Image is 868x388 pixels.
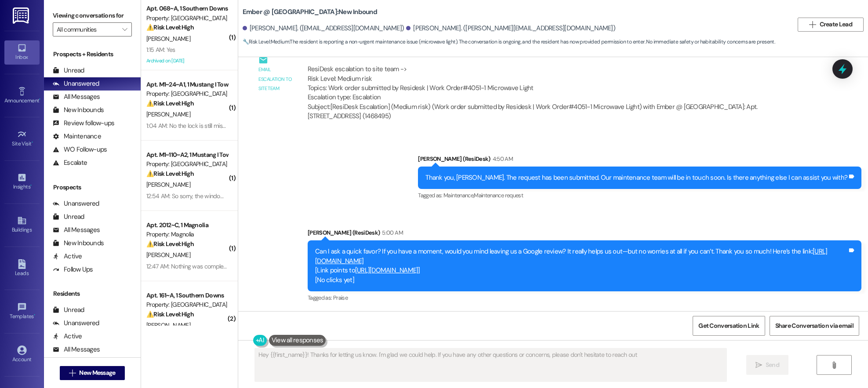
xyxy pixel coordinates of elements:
[146,170,194,178] strong: ⚠️ Risk Level: High
[380,228,403,237] div: 5:00 AM
[243,24,404,33] div: [PERSON_NAME]. ([EMAIL_ADDRESS][DOMAIN_NAME])
[53,145,107,154] div: WO Follow-ups
[53,212,84,221] div: Unread
[425,173,847,182] div: Thank you, [PERSON_NAME]. The request has been submitted. Our maintenance team will be in touch s...
[146,4,228,13] div: Apt. 068~A, 1 Southern Downs
[146,23,194,31] strong: ⚠️ Risk Level: High
[820,20,852,29] span: Create Lead
[53,252,82,261] div: Active
[53,119,114,128] div: Review follow-ups
[53,332,82,341] div: Active
[53,158,87,167] div: Escalate
[4,257,40,280] a: Leads
[146,89,228,98] div: Property: [GEOGRAPHIC_DATA]
[146,240,194,248] strong: ⚠️ Risk Level: High
[443,192,474,199] span: Maintenance ,
[146,99,194,107] strong: ⚠️ Risk Level: High
[53,9,132,22] label: Viewing conversations for
[255,348,726,381] textarea: Hey {{first_name}}! Thanks for letting us know. I'm glad we could help. If you
[4,127,40,151] a: Site Visit •
[308,102,798,121] div: Subject: [ResiDesk Escalation] (Medium risk) (Work order submitted by Residesk | Work Order#4051-...
[79,368,115,377] span: New Message
[315,247,847,285] div: Can I ask a quick favor? If you have a moment, would you mind leaving us a Google review? It real...
[34,312,35,318] span: •
[775,321,853,330] span: Share Conversation via email
[53,225,100,235] div: All Messages
[809,21,816,28] i: 
[39,96,40,102] span: •
[693,316,765,336] button: Get Conversation Link
[746,355,789,375] button: Send
[146,321,190,329] span: [PERSON_NAME]
[355,266,418,275] a: [URL][DOMAIN_NAME]
[146,251,190,259] span: [PERSON_NAME]
[53,239,104,248] div: New Inbounds
[53,345,100,354] div: All Messages
[406,24,615,33] div: [PERSON_NAME]. ([PERSON_NAME][EMAIL_ADDRESS][DOMAIN_NAME])
[146,160,228,169] div: Property: [GEOGRAPHIC_DATA]
[4,170,40,194] a: Insights •
[243,37,775,47] span: : The resident is reporting a non-urgent maintenance issue (microwave light). The conversation is...
[4,213,40,237] a: Buildings
[490,154,513,163] div: 4:50 AM
[30,182,32,189] span: •
[53,79,99,88] div: Unanswered
[308,65,798,102] div: ResiDesk escalation to site team -> Risk Level: Medium risk Topics: Work order submitted by Resid...
[4,40,40,64] a: Inbox
[44,289,141,298] div: Residents
[13,7,31,24] img: ResiDesk Logo
[44,183,141,192] div: Prospects
[53,199,99,208] div: Unanswered
[315,247,827,265] a: [URL][DOMAIN_NAME]
[4,300,40,323] a: Templates •
[333,294,348,301] span: Praise
[243,7,377,17] b: Ember @ [GEOGRAPHIC_DATA]: New Inbound
[474,192,523,199] span: Maintenance request
[146,300,228,309] div: Property: [GEOGRAPHIC_DATA]
[146,262,232,270] div: 12:47 AM: Nothing was completed
[146,291,228,300] div: Apt. 161~A, 1 Southern Downs
[4,343,40,366] a: Account
[146,150,228,160] div: Apt. M1~110~A2, 1 Mustang I Townhome
[258,65,293,93] div: Email escalation to site team
[32,139,33,145] span: •
[770,316,859,336] button: Share Conversation via email
[831,362,837,369] i: 
[60,366,125,380] button: New Message
[308,291,861,304] div: Tagged as:
[122,26,127,33] i: 
[145,55,229,66] div: Archived on [DATE]
[146,181,190,189] span: [PERSON_NAME]
[146,80,228,89] div: Apt. M1~24~A1, 1 Mustang I Townhome
[418,154,861,167] div: [PERSON_NAME] (ResiDesk)
[146,46,175,54] div: 1:15 AM: Yes
[798,18,864,32] button: Create Lead
[308,228,861,240] div: [PERSON_NAME] (ResiDesk)
[69,370,76,377] i: 
[146,310,194,318] strong: ⚠️ Risk Level: High
[44,50,141,59] div: Prospects + Residents
[53,265,93,274] div: Follow Ups
[53,305,84,315] div: Unread
[53,132,101,141] div: Maintenance
[146,122,537,130] div: 1:04 AM: No the lock is still missing, they haven't replaced it yet they just took measurements a...
[53,319,99,328] div: Unanswered
[146,35,190,43] span: [PERSON_NAME]
[766,360,779,370] span: Send
[146,14,228,23] div: Property: [GEOGRAPHIC_DATA]
[698,321,759,330] span: Get Conversation Link
[57,22,118,36] input: All communities
[53,66,84,75] div: Unread
[146,192,275,200] div: 12:54 AM: So sorry, the window pane is also broken
[146,221,228,230] div: Apt. 2012~C, 1 Magnolia
[53,105,104,115] div: New Inbounds
[755,362,762,369] i: 
[53,92,100,102] div: All Messages
[146,230,228,239] div: Property: Magnolia
[243,38,289,45] strong: 🔧 Risk Level: Medium
[146,110,190,118] span: [PERSON_NAME]
[418,189,861,202] div: Tagged as:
